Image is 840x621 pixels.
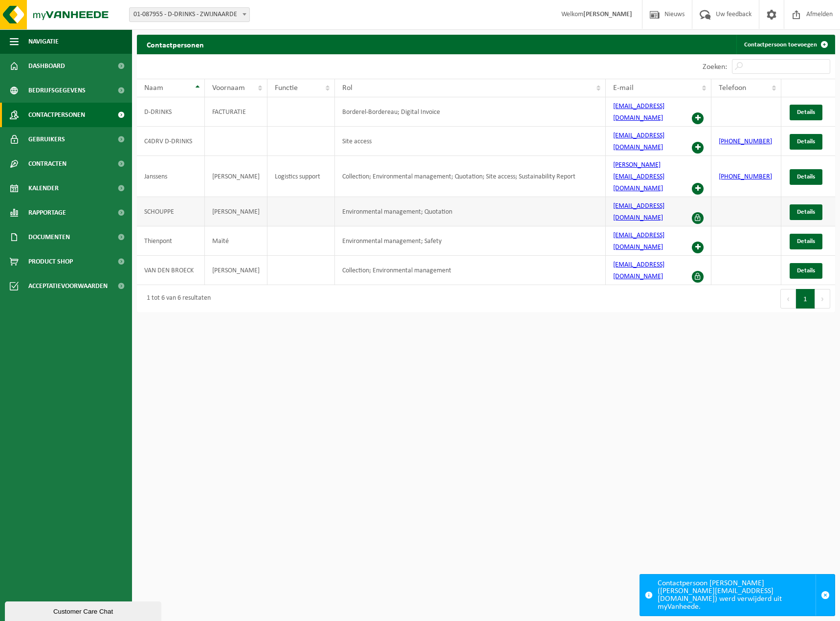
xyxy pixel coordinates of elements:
[275,84,298,92] span: Functie
[797,267,815,274] span: Details
[205,197,267,226] td: [PERSON_NAME]
[790,204,822,220] a: Details
[613,232,664,251] a: [EMAIL_ADDRESS][DOMAIN_NAME]
[335,97,606,127] td: Borderel-Bordereau; Digital Invoice
[335,156,606,197] td: Collection; Environmental management; Quotation; Site access; Sustainability Report
[780,289,796,309] button: Previous
[719,173,772,180] a: [PHONE_NUMBER]
[212,84,245,92] span: Voornaam
[658,575,816,616] div: Contactpersoon [PERSON_NAME] ([PERSON_NAME][EMAIL_ADDRESS][DOMAIN_NAME]) werd verwijderd uit myVa...
[797,209,815,215] span: Details
[335,256,606,285] td: Collection; Environmental management
[142,290,211,308] div: 1 tot 6 van 6 resultaten
[719,84,746,92] span: Telefoon
[797,238,815,244] span: Details
[790,105,822,120] a: Details
[144,84,163,92] span: Naam
[205,256,267,285] td: [PERSON_NAME]
[28,127,65,152] span: Gebruikers
[28,29,59,54] span: Navigatie
[335,127,606,156] td: Site access
[28,152,66,176] span: Contracten
[137,226,205,256] td: Thienpont
[815,289,830,309] button: Next
[335,197,606,226] td: Environmental management; Quotation
[583,11,632,18] strong: [PERSON_NAME]
[335,226,606,256] td: Environmental management; Safety
[28,78,86,103] span: Bedrijfsgegevens
[28,200,66,225] span: Rapportage
[129,7,250,22] span: 01-087955 - D-DRINKS - ZWIJNAARDE
[205,156,267,197] td: [PERSON_NAME]
[205,226,267,256] td: Maïté
[137,156,205,197] td: Janssens
[613,84,634,92] span: E-mail
[613,202,664,222] a: [EMAIL_ADDRESS][DOMAIN_NAME]
[797,109,815,115] span: Details
[137,35,214,54] h2: Contactpersonen
[28,54,65,78] span: Dashboard
[613,261,664,280] a: [EMAIL_ADDRESS][DOMAIN_NAME]
[130,8,249,22] span: 01-087955 - D-DRINKS - ZWIJNAARDE
[613,161,664,192] a: [PERSON_NAME][EMAIL_ADDRESS][DOMAIN_NAME]
[28,274,108,298] span: Acceptatievoorwaarden
[137,127,205,156] td: C4DRV D-DRINKS
[796,289,815,309] button: 1
[28,249,73,274] span: Product Shop
[5,599,163,621] iframe: chat widget
[703,63,727,71] label: Zoeken:
[137,256,205,285] td: VAN DEN BROECK
[790,234,822,249] a: Details
[137,97,205,127] td: D-DRINKS
[28,176,59,200] span: Kalender
[28,225,70,249] span: Documenten
[719,138,772,145] a: [PHONE_NUMBER]
[137,197,205,226] td: SCHOUPPE
[267,156,334,197] td: Logistics support
[790,134,822,150] a: Details
[790,169,822,185] a: Details
[613,132,664,151] a: [EMAIL_ADDRESS][DOMAIN_NAME]
[205,97,267,127] td: FACTURATIE
[797,174,815,180] span: Details
[797,138,815,145] span: Details
[790,263,822,279] a: Details
[613,103,664,122] a: [EMAIL_ADDRESS][DOMAIN_NAME]
[28,103,85,127] span: Contactpersonen
[342,84,353,92] span: Rol
[736,35,834,54] a: Contactpersoon toevoegen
